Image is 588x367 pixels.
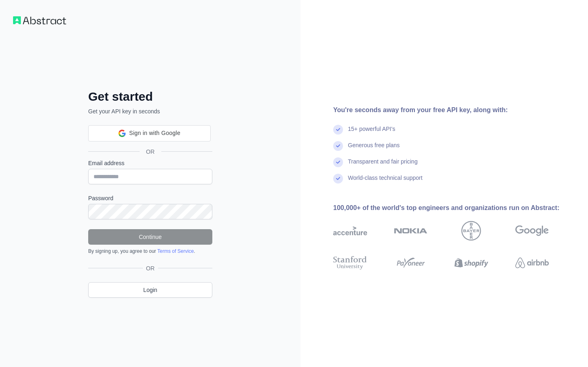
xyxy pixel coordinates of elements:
[129,129,180,137] span: Sign in with Google
[348,125,395,141] div: 15+ powerful API's
[515,254,549,271] img: airbnb
[348,174,423,190] div: World-class technical support
[333,141,343,151] img: check mark
[157,248,194,254] a: Terms of Service
[333,105,575,115] div: You're seconds away from your free API key, along with:
[333,174,343,183] img: check mark
[333,157,343,167] img: check mark
[88,282,212,298] a: Login
[88,107,212,115] p: Get your API key in seconds
[333,221,367,241] img: accenture
[461,221,481,241] img: bayer
[394,221,428,241] img: nokia
[348,141,400,157] div: Generous free plans
[394,254,428,271] img: payoneer
[333,125,343,135] img: check mark
[348,157,418,174] div: Transparent and fair pricing
[88,89,212,104] h2: Get started
[454,254,488,271] img: shopify
[88,229,212,245] button: Continue
[88,159,212,167] label: Email address
[515,221,549,241] img: google
[140,148,161,156] span: OR
[88,248,212,254] div: By signing up, you agree to our .
[88,194,212,202] label: Password
[333,254,367,271] img: stanford university
[143,264,158,272] span: OR
[333,203,575,213] div: 100,000+ of the world's top engineers and organizations run on Abstract:
[88,125,211,141] div: Sign in with Google
[13,16,66,24] img: Workflow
